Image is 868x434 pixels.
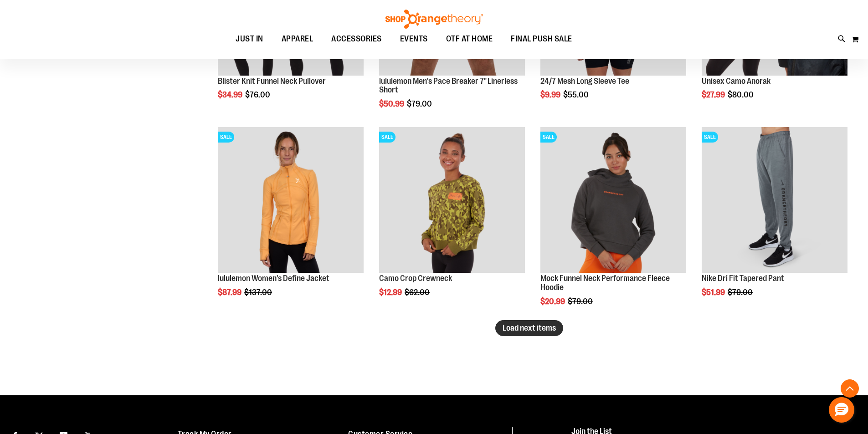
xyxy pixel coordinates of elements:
[379,288,403,297] span: $12.99
[446,29,493,49] span: OTF AT HOME
[568,297,594,306] span: $79.00
[702,90,726,99] span: $27.99
[702,288,726,297] span: $51.99
[697,123,852,320] div: product
[405,288,431,297] span: $62.00
[375,123,529,320] div: product
[841,379,859,398] button: Back To Top
[702,77,770,86] a: Unisex Camo Anorak
[536,123,691,329] div: product
[502,29,581,49] a: FINAL PUSH SALE
[728,288,754,297] span: $79.00
[218,77,326,86] a: Blister Knit Funnel Neck Pullover
[218,90,244,99] span: $34.99
[379,274,452,283] a: Camo Crop Crewneck
[379,77,518,95] a: lululemon Men's Pace Breaker 7" Linerless Short
[226,29,272,50] a: JUST IN
[540,127,686,274] a: Product image for Mock Funnel Neck Performance Fleece HoodieSALE
[540,274,670,292] a: Mock Funnel Neck Performance Fleece Hoodie
[511,29,572,49] span: FINAL PUSH SALE
[728,90,755,99] span: $80.00
[272,29,323,50] a: APPAREL
[379,127,525,273] img: Product image for Camo Crop Crewneck
[540,132,557,143] span: SALE
[244,288,273,297] span: $137.00
[400,29,428,49] span: EVENTS
[218,127,364,274] a: Product image for lululemon Define JacketSALE
[379,99,406,108] span: $50.99
[407,99,433,108] span: $79.00
[282,29,313,49] span: APPAREL
[702,132,718,143] span: SALE
[702,274,784,283] a: Nike Dri Fit Tapered Pant
[563,90,590,99] span: $55.00
[236,29,263,49] span: JUST IN
[391,29,437,50] a: EVENTS
[540,297,566,306] span: $20.99
[540,90,562,99] span: $9.99
[702,127,847,273] img: Product image for Nike Dri Fit Tapered Pant
[702,127,847,274] a: Product image for Nike Dri Fit Tapered PantSALE
[495,320,563,336] button: Load next items
[218,132,234,143] span: SALE
[829,397,854,423] button: Hello, have a question? Let’s chat.
[331,29,382,49] span: ACCESSORIES
[540,77,629,86] a: 24/7 Mesh Long Sleeve Tee
[540,127,686,273] img: Product image for Mock Funnel Neck Performance Fleece Hoodie
[503,323,556,332] span: Load next items
[218,127,364,273] img: Product image for lululemon Define Jacket
[379,132,395,143] span: SALE
[245,90,272,99] span: $76.00
[218,274,329,283] a: lululemon Women's Define Jacket
[322,29,391,50] a: ACCESSORIES
[384,10,484,29] img: Shop Orangetheory
[218,288,243,297] span: $87.99
[379,127,525,274] a: Product image for Camo Crop CrewneckSALE
[213,123,368,320] div: product
[437,29,502,50] a: OTF AT HOME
